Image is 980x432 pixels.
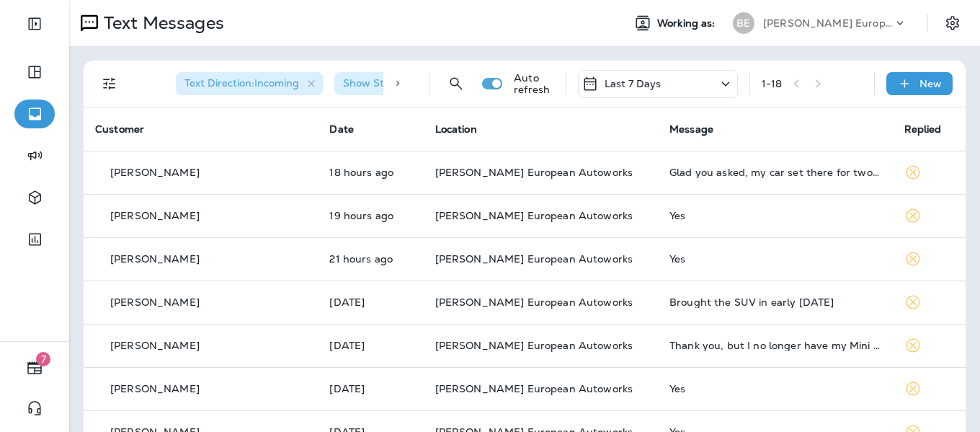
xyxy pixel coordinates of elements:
[940,10,966,36] button: Settings
[919,78,942,89] p: New
[669,296,881,308] div: Brought the SUV in early today
[36,352,50,366] span: 7
[329,383,411,394] p: Sep 3, 2025 11:14 AM
[435,382,633,395] span: [PERSON_NAME] European Autoworks
[762,78,783,89] div: 1 - 18
[657,17,718,30] span: Working as:
[733,12,754,34] div: BE
[669,210,881,221] div: Yes
[95,69,124,98] button: Filters
[343,76,517,89] span: Show Start/Stop/Unsubscribe : true
[329,296,411,308] p: Sep 3, 2025 01:40 PM
[110,340,200,351] p: [PERSON_NAME]
[95,123,144,136] span: Customer
[605,78,661,89] p: Last 7 Days
[110,210,200,221] p: [PERSON_NAME]
[435,166,633,179] span: [PERSON_NAME] European Autoworks
[435,123,477,136] span: Location
[110,383,200,394] p: [PERSON_NAME]
[669,253,881,265] div: Yes
[329,340,411,351] p: Sep 3, 2025 12:07 PM
[435,339,633,352] span: [PERSON_NAME] European Autoworks
[669,123,713,136] span: Message
[763,17,893,29] p: [PERSON_NAME] European Autoworks
[435,296,633,309] span: [PERSON_NAME] European Autoworks
[176,72,323,95] div: Text Direction:Incoming
[14,9,55,38] button: Expand Sidebar
[442,69,471,98] button: Search Messages
[334,72,540,95] div: Show Start/Stop/Unsubscribe:true
[435,252,633,265] span: [PERSON_NAME] European Autoworks
[329,123,354,136] span: Date
[98,12,224,34] p: Text Messages
[110,167,200,178] p: [PERSON_NAME]
[669,167,881,178] div: Glad you asked, my car set there for two weeks and did not even get an oil change, nothing was done
[435,209,633,222] span: [PERSON_NAME] European Autoworks
[110,296,200,308] p: [PERSON_NAME]
[904,123,942,136] span: Replied
[110,253,200,265] p: [PERSON_NAME]
[184,76,299,89] span: Text Direction : Incoming
[329,167,411,178] p: Sep 4, 2025 02:05 PM
[329,253,411,265] p: Sep 4, 2025 11:16 AM
[514,72,553,95] p: Auto refresh
[329,210,411,221] p: Sep 4, 2025 12:48 PM
[669,340,881,351] div: Thank you, but I no longer have my Mini Cooper.
[14,353,55,382] button: 7
[669,383,881,394] div: Yes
